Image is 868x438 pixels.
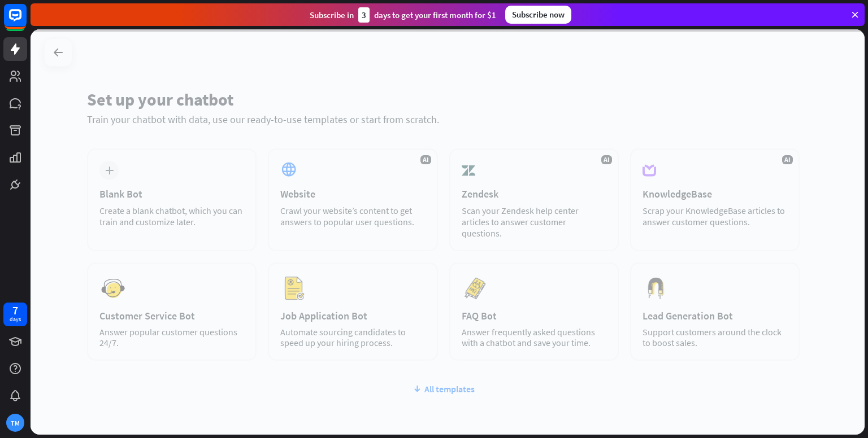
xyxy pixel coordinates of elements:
div: TM [6,414,24,432]
div: 7 [12,305,18,316]
div: Subscribe in days to get your first month for $1 [310,7,496,23]
a: 7 days [3,303,27,326]
button: Open LiveChat chat widget [9,5,43,38]
div: 3 [358,7,370,23]
div: days [10,316,21,323]
div: Subscribe now [505,6,571,24]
